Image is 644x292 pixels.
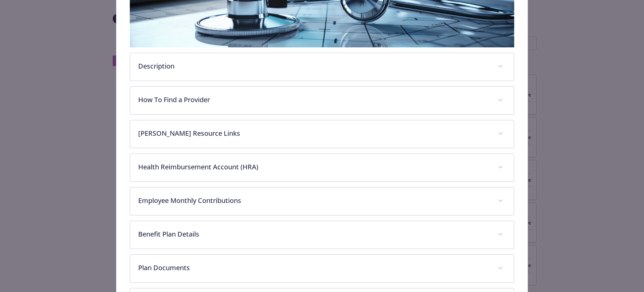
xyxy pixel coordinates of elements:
div: How To Find a Provider [130,87,514,114]
p: Employee Monthly Contributions [138,196,490,206]
p: Benefit Plan Details [138,229,490,239]
p: Health Reimbursement Account (HRA) [138,162,490,172]
p: [PERSON_NAME] Resource Links [138,128,490,138]
div: Health Reimbursement Account (HRA) [130,154,514,181]
p: How To Find a Provider [138,95,490,105]
p: Plan Documents [138,263,490,273]
div: Plan Documents [130,255,514,282]
div: [PERSON_NAME] Resource Links [130,120,514,148]
div: Benefit Plan Details [130,221,514,249]
p: Description [138,61,490,71]
div: Employee Monthly Contributions [130,187,514,215]
div: Description [130,53,514,81]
